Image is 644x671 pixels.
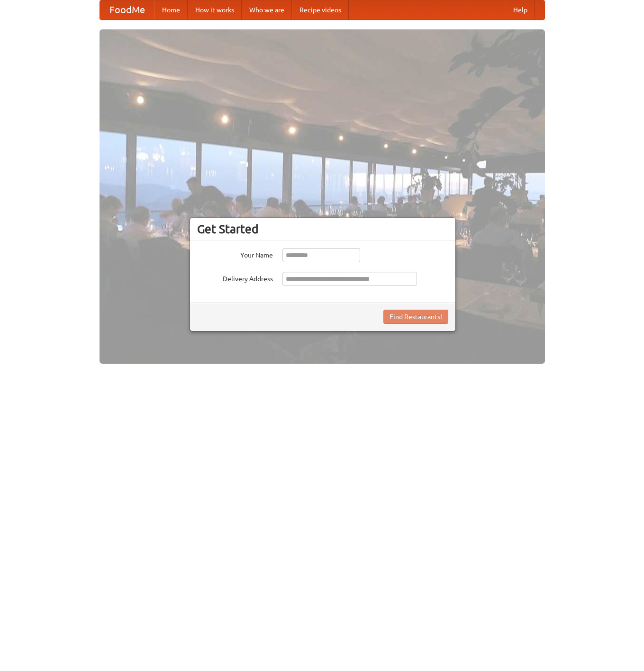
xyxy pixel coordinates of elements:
[197,272,273,284] label: Delivery Address
[197,248,273,260] label: Your Name
[242,0,292,19] a: Who we are
[188,0,242,19] a: How it works
[197,222,448,236] h3: Get Started
[506,0,535,19] a: Help
[383,310,448,324] button: Find Restaurants!
[154,0,188,19] a: Home
[100,0,154,19] a: FoodMe
[292,0,349,19] a: Recipe videos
